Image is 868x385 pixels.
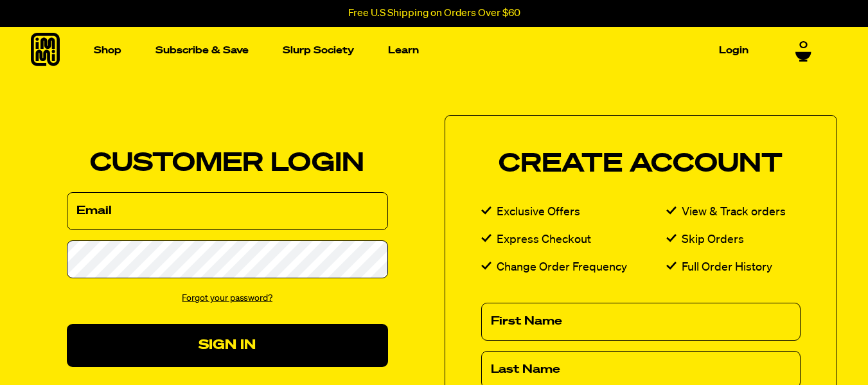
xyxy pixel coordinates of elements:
input: First Name [481,303,801,341]
input: Email [67,192,388,230]
a: Forgot your password? [182,294,272,303]
h2: Create Account [481,152,801,177]
li: Change Order Frequency [481,258,667,277]
a: Subscribe & Save [150,40,254,60]
nav: Main navigation [89,27,754,74]
span: 0 [799,40,808,51]
a: Learn [383,40,424,60]
a: Slurp Society [278,40,359,60]
li: View & Track orders [666,203,801,222]
h2: Customer Login [67,151,388,177]
p: Free U.S Shipping on Orders Over $60 [348,8,520,19]
li: Express Checkout [481,231,667,249]
a: Shop [89,40,127,60]
li: Skip Orders [666,231,801,249]
li: Exclusive Offers [481,203,667,222]
button: Sign In [67,324,388,367]
a: Login [714,40,754,60]
li: Full Order History [666,258,801,277]
a: 0 [795,40,811,62]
